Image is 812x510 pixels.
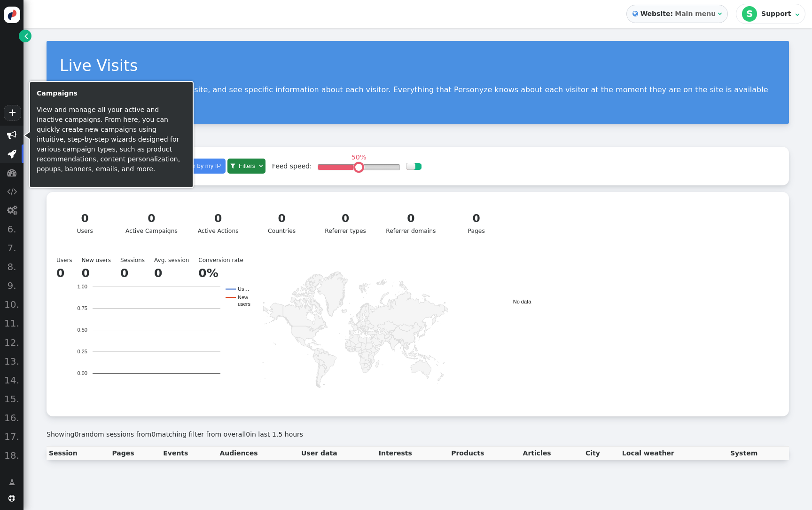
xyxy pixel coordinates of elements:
[513,299,531,304] text: No data
[4,105,21,121] a: +
[171,159,226,174] a:  Filter by my IP
[62,210,108,236] div: Users
[447,205,505,241] a: 0Pages
[180,162,223,169] span: Filter by my IP
[109,446,161,461] th: Pages
[238,287,249,292] text: Us…
[53,259,260,400] svg: A chart.
[7,206,17,215] span: 
[78,284,87,290] text: 1.00
[238,302,250,307] text: users
[453,210,500,227] div: 0
[217,446,299,461] th: Audiences
[386,210,436,227] div: 0
[154,266,162,280] b: 0
[620,446,728,461] th: Local weather
[253,205,311,241] a: 0Countries
[742,6,757,21] div: S
[260,259,448,400] svg: A chart.
[449,446,520,461] th: Products
[120,205,184,241] a: 0Active Campaigns
[78,371,87,376] text: 0.00
[120,256,154,264] td: Sessions
[317,205,375,241] a: 0Referrer types
[237,162,257,169] span: Filters
[246,430,250,438] span: 0
[78,349,87,355] text: 0.25
[62,210,108,227] div: 0
[380,205,442,241] a: 0Referrer domains
[47,446,109,461] th: Session
[37,105,186,174] p: View and manage all your active and inactive campaigns. From here, you can quickly create new cam...
[299,446,376,461] th: User data
[272,161,312,171] div: Feed speed:
[7,168,16,177] span: 
[161,446,217,461] th: Events
[82,256,120,264] td: New users
[728,446,789,461] th: System
[154,256,198,264] td: Avg. session
[189,205,247,241] a: 0Active Actions
[53,253,782,410] div: Users
[37,89,78,97] b: Campaigns
[583,446,620,461] th: City
[120,266,128,280] b: 0
[60,54,776,78] div: Live Visits
[258,210,305,227] div: 0
[452,259,593,400] svg: A chart.
[761,10,793,18] div: Support
[195,210,242,227] div: 0
[82,266,90,280] b: 0
[322,210,369,227] div: 0
[7,187,17,196] span: 
[125,210,178,236] div: Active Campaigns
[386,210,436,236] div: Referrer domains
[230,163,235,169] span: 
[453,210,500,236] div: Pages
[718,10,722,17] span: 
[322,210,369,236] div: Referrer types
[19,30,31,42] a: 
[8,149,16,159] span: 
[24,31,28,41] span: 
[7,130,16,140] span: 
[151,430,156,438] span: 0
[9,478,15,487] span: 
[56,205,114,241] a: 0Users
[198,266,218,280] b: 0%
[675,10,716,17] b: Main menu
[238,295,248,301] text: New
[795,11,799,18] span: 
[259,163,263,169] span: 
[349,154,369,160] div: 50%
[4,7,20,23] img: logo-icon.svg
[521,446,583,461] th: Articles
[8,495,15,502] span: 
[195,210,242,236] div: Active Actions
[638,9,675,19] b: Website:
[258,210,305,236] div: Countries
[125,210,178,227] div: 0
[78,327,87,333] text: 0.50
[227,159,265,174] a:  Filters 
[60,85,776,103] p: Here you can see live visits to your site, and see specific information about each visitor. Every...
[47,430,789,439] div: Showing random sessions from matching filter from overall in last 1.5 hours
[376,446,449,461] th: Interests
[632,9,638,19] span: 
[2,474,22,491] a: 
[198,256,252,264] td: Conversion rate
[74,430,78,438] span: 0
[56,266,64,280] b: 0
[56,256,82,264] td: Users
[78,306,87,311] text: 0.75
